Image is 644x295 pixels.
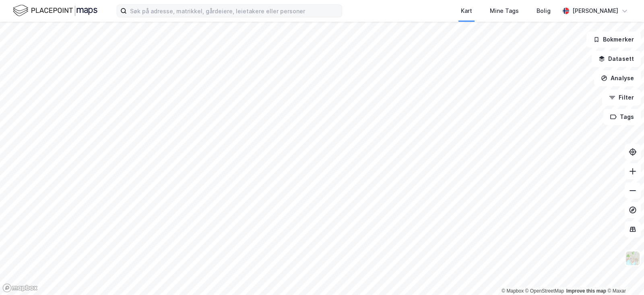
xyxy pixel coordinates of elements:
[572,6,618,16] div: [PERSON_NAME]
[603,109,641,125] button: Tags
[625,251,640,266] img: Z
[602,89,641,106] button: Filter
[586,31,641,48] button: Bokmerker
[607,288,626,294] a: Maxar
[461,6,472,16] div: Kart
[525,288,564,294] a: OpenStreetMap
[537,6,551,16] div: Bolig
[127,5,342,17] input: Søk på adresse, matrikkel, gårdeiere, leietakere eller personer
[592,51,641,67] button: Datasett
[502,288,524,294] a: Mapbox
[13,4,97,18] img: logo.f888ab2527a4732fd821a326f86c7f29.svg
[566,288,606,294] a: Improve this map
[490,6,519,16] div: Mine Tags
[2,283,38,293] a: Mapbox homepage
[594,70,641,86] button: Analyse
